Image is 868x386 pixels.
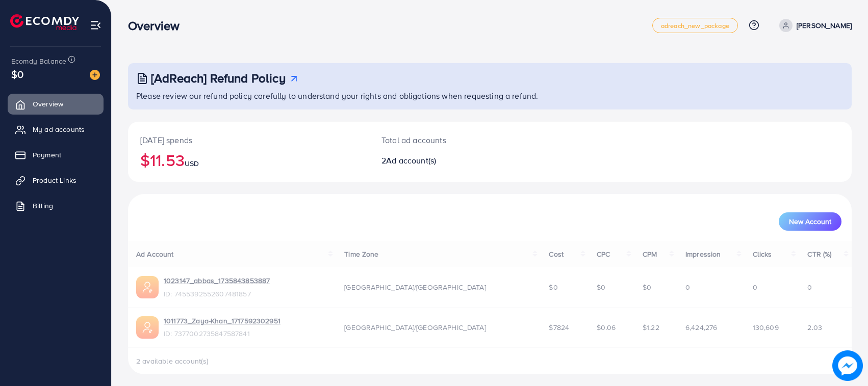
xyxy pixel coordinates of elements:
[33,201,53,211] span: Billing
[11,67,23,81] span: $0
[832,350,863,381] img: image
[140,134,357,146] p: [DATE] spends
[185,158,199,169] span: USD
[381,156,538,166] h2: 2
[386,155,436,166] span: Ad account(s)
[381,134,538,146] p: Total ad accounts
[8,119,104,140] a: My ad accounts
[33,124,85,134] span: My ad accounts
[775,19,852,32] a: [PERSON_NAME]
[90,70,100,80] img: image
[33,150,61,160] span: Payment
[33,175,76,185] span: Product Links
[90,19,101,31] img: menu
[11,56,66,66] span: Ecomdy Balance
[8,170,104,190] a: Product Links
[8,145,104,165] a: Payment
[797,19,852,32] p: [PERSON_NAME]
[661,22,729,29] span: adreach_new_package
[151,71,286,86] h3: [AdReach] Refund Policy
[128,18,188,33] h3: Overview
[10,14,79,30] img: logo
[779,212,841,231] button: New Account
[140,150,357,170] h2: $11.53
[8,196,104,216] a: Billing
[8,94,104,114] a: Overview
[652,18,738,33] a: adreach_new_package
[136,90,846,102] p: Please review our refund policy carefully to understand your rights and obligations when requesti...
[789,218,831,225] span: New Account
[33,99,63,109] span: Overview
